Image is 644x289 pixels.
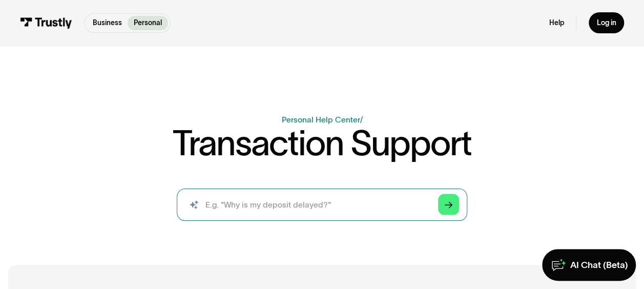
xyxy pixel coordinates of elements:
a: AI Chat (Beta) [542,249,636,281]
a: Business [87,16,128,30]
a: Help [549,18,564,28]
a: Log in [589,12,624,33]
div: Log in [596,18,616,28]
div: AI Chat (Beta) [570,259,628,271]
img: Trustly Logo [20,17,72,28]
input: search [177,189,467,220]
p: Business [93,18,122,29]
a: Personal [128,16,168,30]
div: / [360,115,363,124]
p: Personal [134,18,162,29]
a: Personal Help Center [282,115,360,124]
h1: Transaction Support [173,126,471,160]
form: Search [177,189,467,220]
